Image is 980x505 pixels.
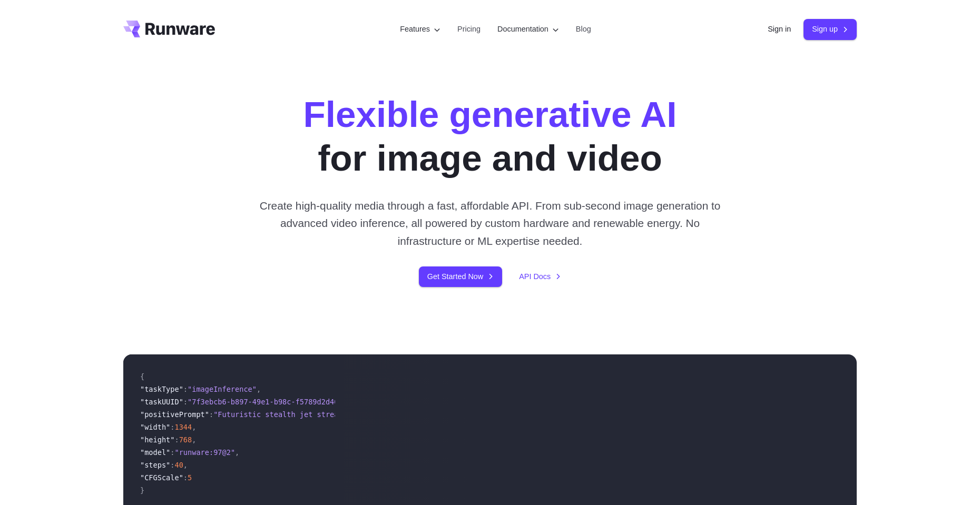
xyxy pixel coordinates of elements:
[174,448,235,457] span: "runware:97@2"
[183,385,188,393] span: :
[803,19,857,39] a: Sign up
[140,398,183,406] span: "taskUUID"
[140,385,183,393] span: "taskType"
[192,435,196,444] span: ,
[174,423,192,431] span: 1344
[235,448,239,457] span: ,
[140,473,183,482] span: "CFGScale"
[209,410,213,419] span: :
[140,486,144,494] span: }
[457,23,481,35] a: Pricing
[400,23,440,35] label: Features
[183,398,188,406] span: :
[768,23,791,35] a: Sign in
[188,473,192,482] span: 5
[170,461,174,469] span: :
[170,423,174,431] span: :
[188,398,351,406] span: "7f3ebcb6-b897-49e1-b98c-f5789d2d40d7"
[256,197,725,250] p: Create high-quality media through a fast, affordable API. From sub-second image generation to adv...
[170,448,174,457] span: :
[183,473,188,482] span: :
[188,385,257,393] span: "imageInference"
[140,372,144,381] span: {
[140,423,170,431] span: "width"
[519,271,561,283] a: API Docs
[497,23,559,35] label: Documentation
[140,461,170,469] span: "steps"
[140,435,174,444] span: "height"
[140,410,209,419] span: "positivePrompt"
[213,410,606,419] span: "Futuristic stealth jet streaking through a neon-lit cityscape with glowing purple exhaust"
[140,448,170,457] span: "model"
[192,423,196,431] span: ,
[419,266,502,287] a: Get Started Now
[576,23,591,35] a: Blog
[123,21,215,37] a: Go to /
[179,435,192,444] span: 768
[183,461,188,469] span: ,
[303,94,677,135] strong: Flexible generative AI
[174,461,183,469] span: 40
[174,435,179,444] span: :
[303,93,677,180] h1: for image and video
[257,385,261,393] span: ,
